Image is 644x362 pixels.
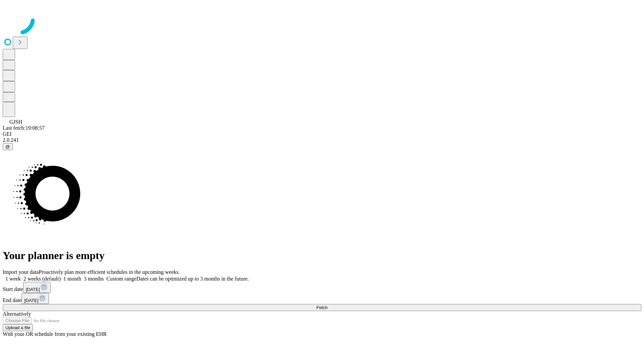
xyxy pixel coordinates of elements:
[3,249,641,262] h1: Your planner is empty
[106,276,136,282] span: Custom range
[3,311,31,317] span: Alternatively
[3,125,45,131] span: Last fetch: 19:08:57
[3,331,107,337] span: With your OR schedule from your existing EHR
[316,305,327,310] span: Fetch
[23,282,51,293] button: [DATE]
[3,324,33,331] button: Upload a file
[3,304,641,311] button: Fetch
[3,131,641,137] div: GEI
[84,276,104,282] span: 3 months
[137,276,249,282] span: Dates can be optimized up to 3 months in the future.
[5,276,21,282] span: 1 week
[3,137,641,143] div: 2.0.241
[26,287,40,292] span: [DATE]
[3,293,641,304] div: End date
[3,143,13,150] button: @
[24,298,38,303] span: [DATE]
[23,276,61,282] span: 2 weeks (default)
[3,282,641,293] div: Start date
[3,269,39,275] span: Import your data
[39,269,180,275] span: Proactively plan more efficient schedules in the upcoming weeks.
[63,276,81,282] span: 1 month
[9,119,22,125] span: GJSH
[21,293,49,304] button: [DATE]
[5,144,10,149] span: @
